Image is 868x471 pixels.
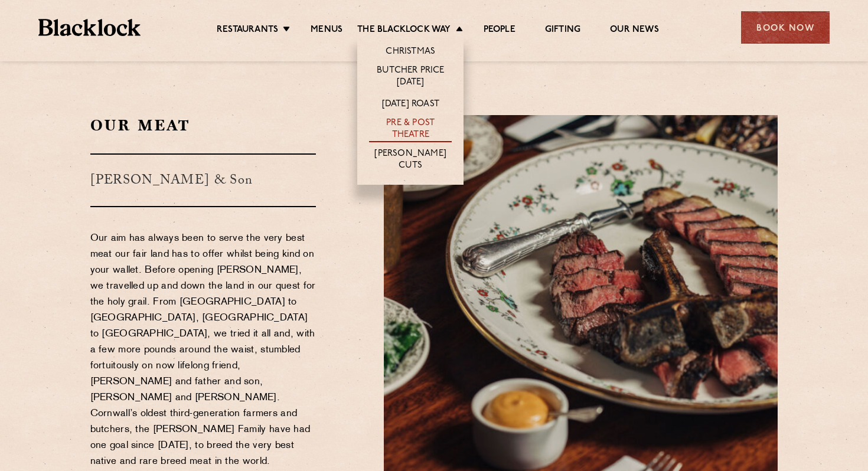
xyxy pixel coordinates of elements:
[484,24,515,37] a: People
[90,153,316,207] h3: [PERSON_NAME] & Son
[90,115,316,136] h2: Our Meat
[369,117,452,142] a: Pre & Post Theatre
[386,46,435,59] a: Christmas
[382,99,439,112] a: [DATE] Roast
[741,11,830,44] div: Book Now
[357,24,451,37] a: The Blacklock Way
[369,148,452,173] a: [PERSON_NAME] Cuts
[545,24,580,37] a: Gifting
[38,19,141,36] img: BL_Textured_Logo-footer-cropped.svg
[311,24,342,37] a: Menus
[369,65,452,90] a: Butcher Price [DATE]
[610,24,659,37] a: Our News
[217,24,278,37] a: Restaurants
